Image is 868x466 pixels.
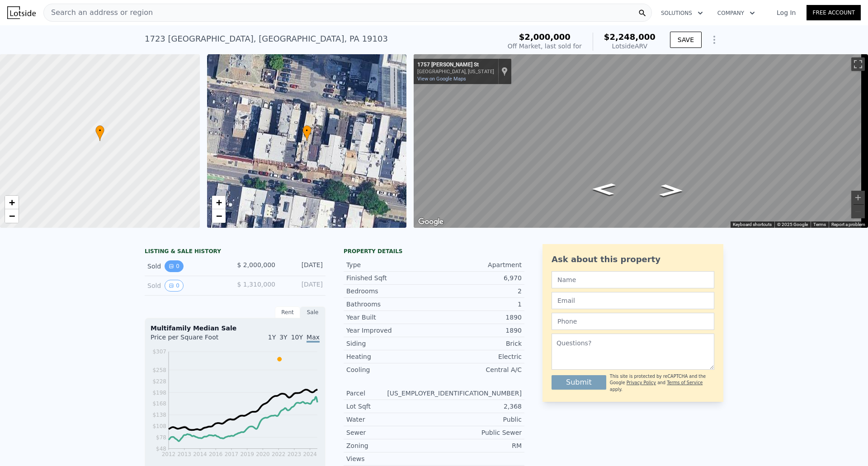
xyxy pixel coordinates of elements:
div: LISTING & SALE HISTORY [145,248,325,257]
button: Solutions [654,5,710,21]
div: Parcel [346,389,387,398]
div: Ask about this property [552,253,714,266]
div: Off Market, last sold for [508,42,582,51]
div: 1723 [GEOGRAPHIC_DATA] , [GEOGRAPHIC_DATA] , PA 19103 [145,33,388,45]
a: Zoom out [5,209,19,223]
button: Submit [552,375,606,390]
tspan: 2017 [225,451,239,457]
div: Sold [147,280,228,292]
div: Sewer [346,428,434,437]
div: [GEOGRAPHIC_DATA], [US_STATE] [417,69,494,75]
tspan: $228 [152,378,166,385]
span: − [9,210,15,221]
div: Year Built [346,313,434,322]
div: Sale [300,306,325,318]
a: View on Google Maps [417,76,466,82]
div: Brick [434,339,522,348]
div: Year Improved [346,326,434,335]
tspan: 2014 [193,451,207,457]
div: RM [434,441,522,450]
div: Siding [346,339,434,348]
div: • [95,125,104,141]
span: 10Y [291,334,303,341]
div: 1890 [434,313,522,322]
img: Google [416,216,446,228]
tspan: 2019 [240,451,254,457]
span: 3Y [279,334,287,341]
img: Lotside [7,6,36,19]
input: Email [552,292,714,309]
div: Views [346,454,434,463]
a: Zoom in [212,196,226,209]
tspan: 2016 [209,451,223,457]
tspan: $198 [152,390,166,396]
div: Public Sewer [434,428,522,437]
div: Finished Sqft [346,273,434,282]
div: Price per Square Foot [151,333,235,347]
a: Privacy Policy [627,380,656,385]
span: − [216,210,222,221]
path: Go West, Manning St [650,181,693,199]
span: + [216,197,222,208]
a: Show location on map [501,66,508,76]
input: Name [552,271,714,288]
div: Heating [346,352,434,361]
div: Apartment [434,260,522,269]
div: Public [434,415,522,424]
button: Zoom out [851,205,865,218]
span: © 2025 Google [777,222,808,227]
div: 1757 [PERSON_NAME] St [417,61,494,69]
div: Bathrooms [346,300,434,309]
div: Water [346,415,434,424]
button: View historical data [165,280,184,292]
div: Lot Sqft [346,402,434,411]
div: Bedrooms [346,287,434,296]
path: Go East, Manning St [582,180,626,198]
input: Phone [552,313,714,330]
tspan: $168 [152,400,166,407]
span: • [95,127,104,135]
span: Search an address or region [44,7,153,18]
div: 1890 [434,326,522,335]
div: Street View [414,54,868,228]
div: Cooling [346,365,434,374]
div: Multifamily Median Sale [151,324,320,333]
button: Show Options [705,31,723,49]
div: Sold [147,260,228,272]
div: Central A/C [434,365,522,374]
tspan: 2024 [303,451,317,457]
tspan: 2020 [256,451,270,457]
span: • [302,127,311,135]
tspan: $78 [156,434,166,441]
button: Company [710,5,762,21]
div: 1 [434,300,522,309]
a: Zoom in [5,196,19,209]
span: $ 2,000,000 [237,261,275,268]
div: Map [414,54,868,228]
div: Type [346,260,434,269]
tspan: $138 [152,412,166,418]
span: + [9,197,15,208]
a: Free Account [807,5,861,20]
tspan: $48 [156,446,166,452]
div: 6,970 [434,273,522,282]
div: [DATE] [283,260,323,272]
button: Keyboard shortcuts [733,221,772,228]
a: Open this area in Google Maps (opens a new window) [416,216,446,228]
div: [DATE] [283,280,323,292]
tspan: 2012 [162,451,176,457]
div: Lotside ARV [604,42,656,51]
span: $ 1,310,000 [237,281,275,288]
tspan: 2023 [288,451,302,457]
a: Zoom out [212,209,226,223]
a: Log In [766,8,807,17]
button: View historical data [165,260,184,272]
button: Zoom in [851,191,865,204]
div: 2,368 [434,402,522,411]
div: Property details [344,248,524,255]
div: This site is protected by reCAPTCHA and the Google and apply. [610,373,714,393]
div: • [302,125,311,141]
div: Rent [275,306,300,318]
a: Report a problem [831,222,865,227]
a: Terms (opens in new tab) [813,222,826,227]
